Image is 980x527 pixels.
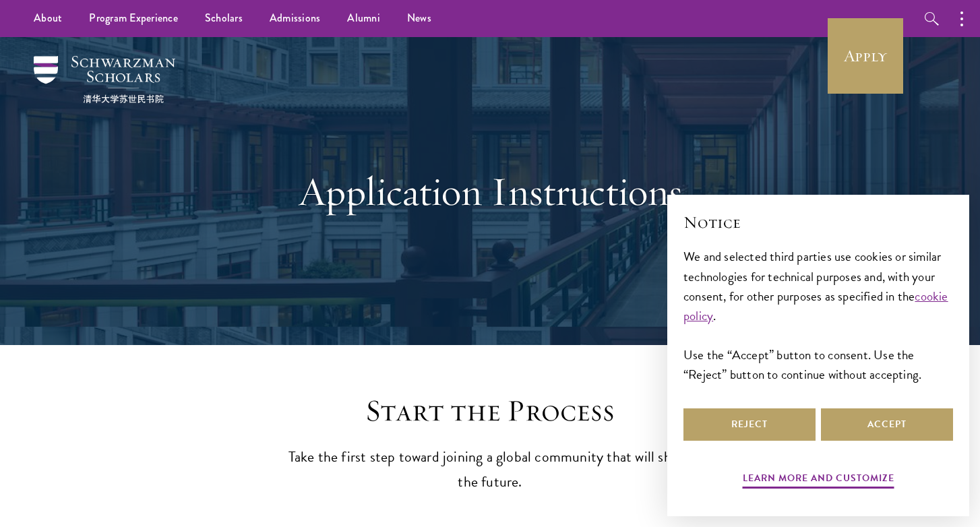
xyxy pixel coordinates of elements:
button: Reject [683,408,816,441]
a: cookie policy [683,286,948,325]
h2: Notice [683,211,953,234]
button: Learn more and customize [743,470,894,491]
p: Take the first step toward joining a global community that will shape the future. [281,445,699,495]
img: Schwarzman Scholars [34,56,175,103]
h1: Application Instructions [257,167,723,216]
a: Apply [828,18,903,94]
h2: Start the Process [281,392,699,430]
div: We and selected third parties use cookies or similar technologies for technical purposes and, wit... [683,247,953,383]
button: Accept [821,408,953,441]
